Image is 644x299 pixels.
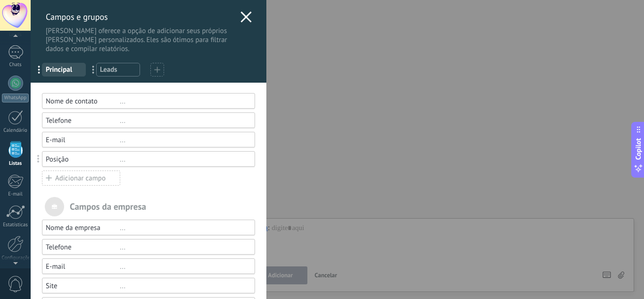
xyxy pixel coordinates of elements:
div: ... [120,282,247,290]
div: E-mail [46,262,120,271]
p: [PERSON_NAME] oferece a opção de adicionar seus próprios [PERSON_NAME] personalizados. Eles são ó... [46,26,236,53]
span: ... [87,61,106,77]
div: Adicionar campo [42,171,120,186]
span: ... [33,61,52,77]
div: ... [120,155,247,164]
div: Telefone [46,116,120,125]
div: Nome de contato [46,97,120,106]
div: ... [120,116,247,125]
span: Copilot [634,138,643,160]
div: ... [120,97,247,106]
div: Site [46,282,120,290]
div: Nome da empresa [46,223,120,232]
div: Posição [46,155,120,164]
div: E-mail [46,136,120,145]
h3: Campos e grupos [46,11,236,22]
div: ... [120,262,247,271]
div: ... [120,223,247,232]
span: Principal [46,65,82,74]
div: Campos da empresa [42,197,255,216]
div: ... [120,243,247,252]
div: ... [120,136,247,145]
span: Leads [100,65,136,74]
div: Telefone [46,243,120,252]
